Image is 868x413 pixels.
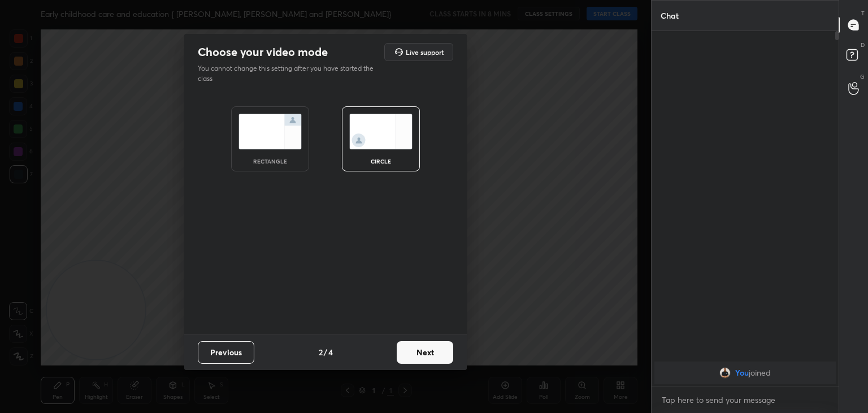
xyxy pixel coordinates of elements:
[406,49,444,55] h5: Live support
[397,341,453,364] button: Next
[652,359,839,386] div: grid
[324,346,327,358] h4: /
[328,346,333,358] h4: 4
[238,114,302,149] img: normalScreenIcon.ae25ed63.svg
[861,9,865,18] p: T
[319,346,323,358] h4: 2
[749,368,771,377] span: joined
[198,45,328,59] h2: Choose your video mode
[860,72,865,81] p: G
[861,41,865,49] p: D
[248,158,293,164] div: rectangle
[198,63,381,84] p: You cannot change this setting after you have started the class
[349,114,413,149] img: circleScreenIcon.acc0effb.svg
[719,367,731,378] img: ac1245674e8d465aac1aa0ff8abd4772.jpg
[198,341,254,364] button: Previous
[652,1,688,31] p: Chat
[735,368,749,377] span: You
[358,158,403,164] div: circle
